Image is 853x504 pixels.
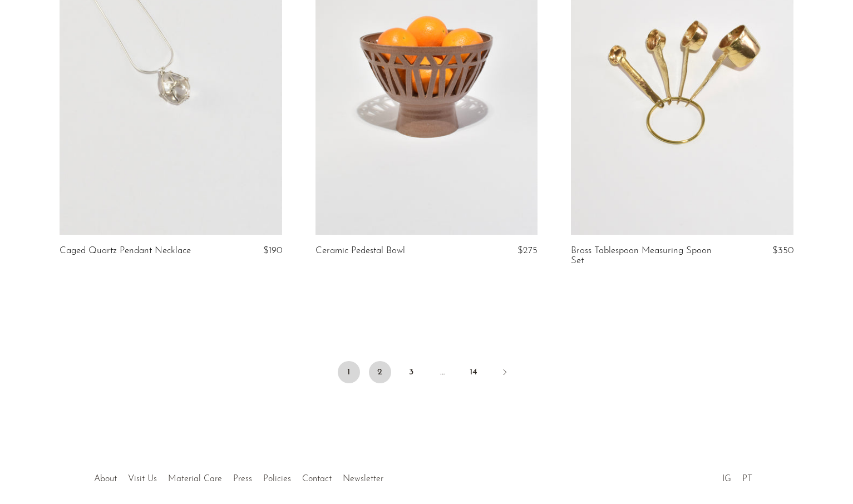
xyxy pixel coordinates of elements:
ul: Social Medias [717,466,758,487]
a: Policies [263,475,291,483]
a: About [94,475,117,483]
span: … [431,361,453,383]
a: Material Care [168,475,222,483]
a: Caged Quartz Pendant Necklace [60,246,191,256]
span: 1 [338,361,360,383]
a: 2 [369,361,391,383]
a: IG [722,475,731,483]
ul: Quick links [88,466,389,487]
span: $190 [263,246,282,255]
a: Next [494,361,516,386]
a: 3 [400,361,422,383]
a: 14 [462,361,485,383]
a: PT [742,475,752,483]
span: $275 [517,246,538,255]
a: Visit Us [128,475,157,483]
span: $350 [772,246,793,255]
a: Contact [302,475,332,483]
a: Press [233,475,252,483]
a: Brass Tablespoon Measuring Spoon Set [571,246,720,266]
a: Ceramic Pedestal Bowl [315,246,405,256]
